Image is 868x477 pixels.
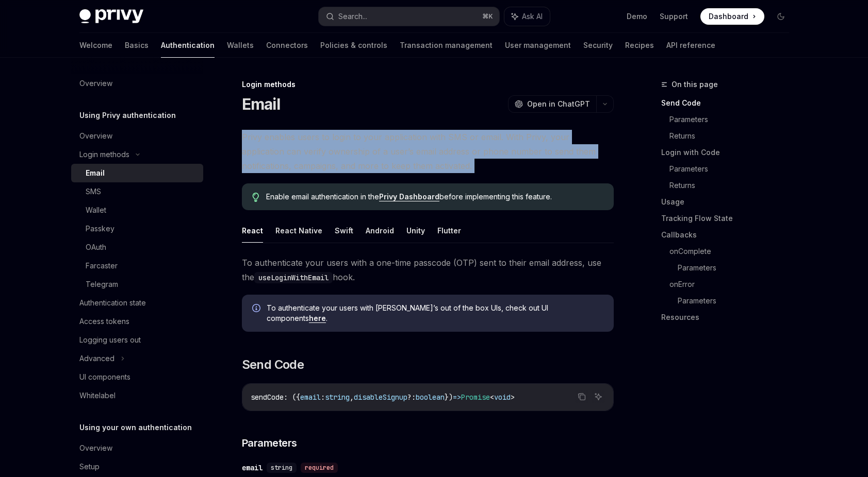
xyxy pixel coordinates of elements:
button: React Native [275,218,322,243]
a: Login with Code [661,144,797,161]
a: Logging users out [71,331,203,349]
div: Whitelabel [79,389,116,402]
h5: Using your own authentication [79,421,192,434]
a: Wallet [71,201,203,219]
span: Open in ChatGPT [527,99,590,109]
button: Search...⌘K [319,7,499,26]
h1: Email [242,95,280,113]
span: < [490,393,494,402]
div: Authentication state [79,297,146,309]
a: Parameters [678,293,797,309]
a: Send Code [661,95,797,111]
span: Privy enables users to login to your application with SMS or email. With Privy, your application ... [242,130,614,173]
div: SMS [86,185,101,198]
a: Connectors [266,33,308,58]
button: React [242,218,263,243]
span: : [321,393,325,402]
div: Setup [79,461,100,473]
span: Send Code [242,356,304,373]
div: UI components [79,371,130,383]
a: Telegram [71,275,203,294]
button: Android [366,218,394,243]
svg: Tip [252,193,259,202]
svg: Info [252,304,263,314]
a: Parameters [678,260,797,276]
div: Advanced [79,352,114,365]
span: disableSignup [354,393,407,402]
span: => [453,393,461,402]
span: void [494,393,511,402]
span: Ask AI [522,11,543,22]
a: Wallets [227,33,254,58]
a: Callbacks [661,227,797,243]
div: Search... [338,10,367,23]
a: Email [71,164,203,182]
a: Authentication [161,33,215,58]
a: Whitelabel [71,386,203,405]
span: }) [445,393,453,402]
div: email [242,463,263,473]
span: ⌘ K [482,12,493,21]
a: onComplete [669,243,797,260]
a: Authentication state [71,294,203,312]
a: Basics [125,33,149,58]
span: Parameters [242,436,297,450]
button: Ask AI [504,7,550,26]
button: Open in ChatGPT [508,95,596,113]
div: required [301,463,338,473]
a: Policies & controls [320,33,387,58]
span: > [511,393,515,402]
a: API reference [666,33,715,58]
a: User management [505,33,571,58]
button: Unity [406,218,425,243]
div: OAuth [86,241,106,253]
a: Overview [71,439,203,457]
span: boolean [416,393,445,402]
button: Ask AI [592,390,605,403]
a: Overview [71,74,203,93]
code: useLoginWithEmail [254,272,333,283]
a: Access tokens [71,312,203,331]
div: Login methods [79,148,129,161]
div: Email [86,167,105,179]
a: SMS [71,182,203,201]
a: Resources [661,309,797,326]
h5: Using Privy authentication [79,109,176,122]
a: Passkey [71,219,203,238]
a: Dashboard [700,8,764,25]
span: : ({ [284,393,300,402]
div: Passkey [86,223,114,235]
span: To authenticate your users with a one-time passcode (OTP) sent to their email address, use the hook. [242,255,614,284]
button: Toggle dark mode [773,8,789,25]
button: Flutter [437,218,461,243]
a: Recipes [625,33,654,58]
div: Telegram [86,278,118,291]
div: Logging users out [79,334,141,346]
span: Dashboard [709,11,748,22]
a: Parameters [669,111,797,128]
div: Access tokens [79,315,129,328]
a: Parameters [669,161,797,177]
span: sendCode [251,393,284,402]
span: Enable email authentication in the before implementing this feature. [266,192,603,202]
div: Farcaster [86,260,118,272]
a: Returns [669,177,797,194]
a: Privy Dashboard [379,192,439,201]
div: Overview [79,77,112,90]
button: Swift [335,218,353,243]
a: Demo [627,11,647,22]
div: Wallet [86,204,106,216]
div: Overview [79,130,112,142]
a: Security [583,33,613,58]
a: Transaction management [400,33,493,58]
div: Overview [79,442,112,454]
a: here [309,314,326,323]
span: email [300,393,321,402]
a: Setup [71,457,203,476]
span: , [350,393,354,402]
span: string [271,464,292,472]
div: Login methods [242,79,614,90]
a: Overview [71,127,203,145]
span: string [325,393,350,402]
span: ?: [407,393,416,402]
